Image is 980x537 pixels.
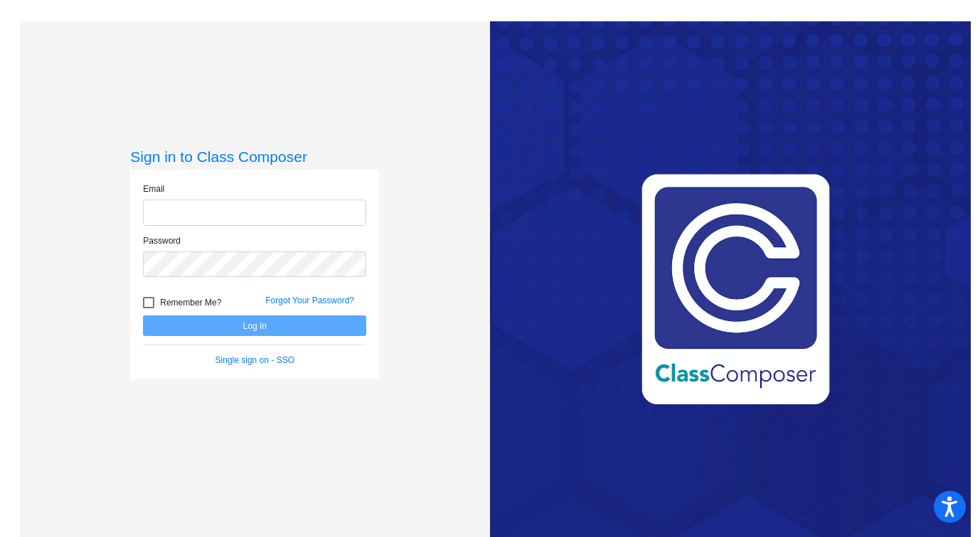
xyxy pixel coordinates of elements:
a: Single sign on - SSO [215,355,294,365]
span: Remember Me? [160,294,221,311]
label: Password [143,234,181,247]
label: Email [143,183,164,195]
h3: Sign in to Class Composer [130,148,379,166]
a: Forgot Your Password? [265,295,354,305]
button: Log In [143,315,366,336]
